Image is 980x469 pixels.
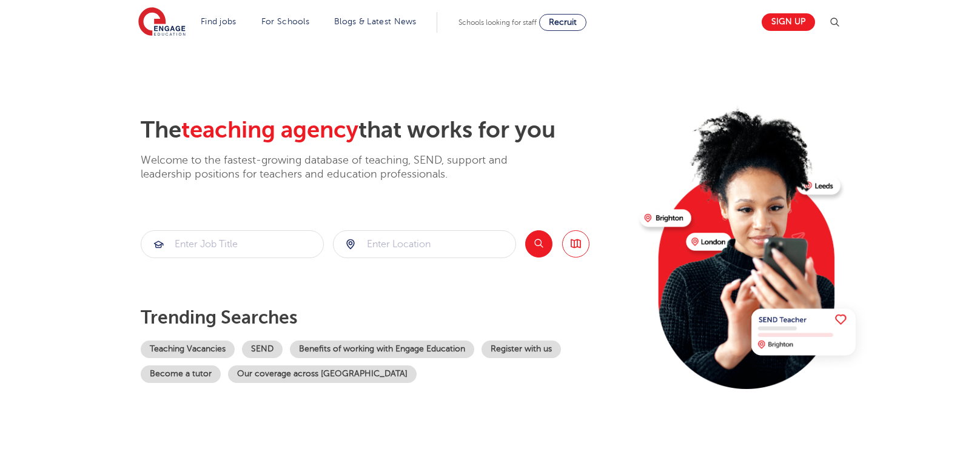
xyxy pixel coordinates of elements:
a: Recruit [539,14,586,31]
input: Submit [141,231,323,258]
p: Trending searches [141,307,630,328]
a: Become a tutor [141,365,221,383]
a: Sign up [762,13,815,31]
div: Submit [333,230,516,258]
h2: The that works for you [141,116,630,144]
a: For Schools [261,17,309,26]
a: Teaching Vacancies [141,341,235,358]
a: Blogs & Latest News [334,17,417,26]
span: Schools looking for staff [458,18,537,27]
input: Submit [334,231,515,258]
p: Welcome to the fastest-growing database of teaching, SEND, support and leadership positions for t... [141,153,541,182]
span: teaching agency [181,117,358,143]
a: Benefits of working with Engage Education [290,341,474,358]
button: Search [525,230,552,258]
div: Submit [141,230,324,258]
span: Recruit [549,18,577,27]
a: Register with us [482,341,561,358]
a: SEND [242,341,283,358]
a: Find jobs [201,17,237,26]
img: Engage Education [138,7,186,38]
a: Our coverage across [GEOGRAPHIC_DATA] [228,365,417,383]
